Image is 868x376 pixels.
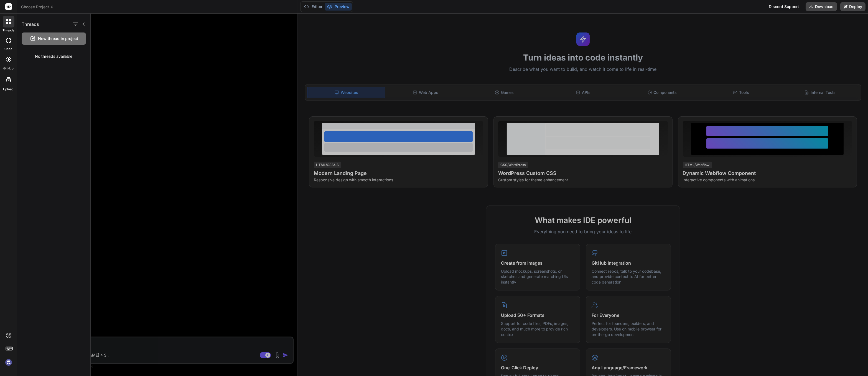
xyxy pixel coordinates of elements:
button: Download [806,2,837,11]
label: code [5,47,12,51]
h1: Threads [22,21,39,27]
button: Deploy [840,2,866,11]
label: GitHub [3,66,14,71]
div: Discord Support [765,2,802,11]
span: Choose Project [21,4,54,10]
img: signin [4,358,13,367]
label: threads [2,28,14,33]
button: Preview [325,3,352,11]
button: Editor [302,3,325,11]
span: New thread in project [38,36,78,41]
div: No threads available [17,49,90,64]
label: Upload [3,87,14,92]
